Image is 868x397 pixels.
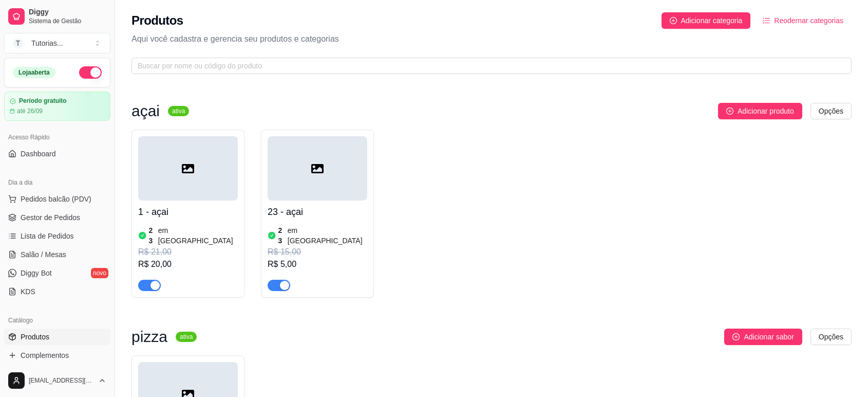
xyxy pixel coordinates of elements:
[29,8,106,17] span: Diggy
[21,350,69,360] span: Complementos
[288,225,367,246] article: em [GEOGRAPHIC_DATA]
[13,67,55,78] div: Loja aberta
[4,368,110,393] button: [EMAIL_ADDRESS][DOMAIN_NAME]
[724,329,802,345] button: Adicionar sabor
[21,249,66,260] span: Salão / Mesas
[21,212,80,223] span: Gestor de Pedidos
[29,376,94,385] span: [EMAIL_ADDRESS][DOMAIN_NAME]
[718,103,802,119] button: Adicionar produto
[29,17,106,25] span: Sistema de Gestão
[774,15,843,26] span: Reodernar categorias
[810,103,852,119] button: Opções
[21,231,74,241] span: Lista de Pedidos
[21,286,35,297] span: KDS
[4,312,110,329] div: Catálogo
[158,225,238,246] article: em [GEOGRAPHIC_DATA]
[138,60,837,71] input: Buscar por nome ou código do produto
[131,105,160,117] h3: açai
[4,228,110,244] a: Lista de Pedidos
[138,246,238,258] div: R$ 21,00
[670,17,677,24] span: plus-circle
[176,332,197,342] sup: ativa
[4,174,110,191] div: Dia a dia
[681,15,743,26] span: Adicionar categoria
[131,33,852,45] p: Aqui você cadastra e gerencia seu produtos e categorias
[21,194,91,204] span: Pedidos balcão (PDV)
[819,331,843,342] span: Opções
[31,38,63,48] div: Tutorias ...
[662,12,751,29] button: Adicionar categoria
[138,205,238,219] h4: 1 - açai
[21,332,49,342] span: Produtos
[131,12,183,29] h2: Produtos
[4,347,110,364] a: Complementos
[819,105,843,117] span: Opções
[79,66,102,79] button: Alterar Status
[19,97,67,105] article: Período gratuito
[168,106,189,116] sup: ativa
[754,12,852,29] button: Reodernar categorias
[763,17,770,24] span: ordered-list
[131,331,167,343] h3: pizza
[13,38,23,48] span: T
[738,105,794,117] span: Adicionar produto
[21,149,56,159] span: Dashboard
[4,33,110,53] button: Select a team
[4,209,110,226] a: Gestor de Pedidos
[268,205,367,219] h4: 23 - açai
[810,329,852,345] button: Opções
[21,268,52,278] span: Diggy Bot
[4,92,110,121] a: Período gratuitoaté 26/09
[268,246,367,258] div: R$ 15,00
[4,146,110,162] a: Dashboard
[4,265,110,281] a: Diggy Botnovo
[726,107,733,115] span: plus-circle
[4,246,110,263] a: Salão / Mesas
[278,225,286,246] article: 23
[744,331,794,342] span: Adicionar sabor
[4,283,110,300] a: KDS
[4,4,110,29] a: DiggySistema de Gestão
[149,225,156,246] article: 23
[4,191,110,207] button: Pedidos balcão (PDV)
[17,107,43,115] article: até 26/09
[138,258,238,270] div: R$ 20,00
[268,258,367,270] div: R$ 5,00
[4,329,110,345] a: Produtos
[732,333,740,340] span: plus-circle
[4,129,110,146] div: Acesso Rápido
